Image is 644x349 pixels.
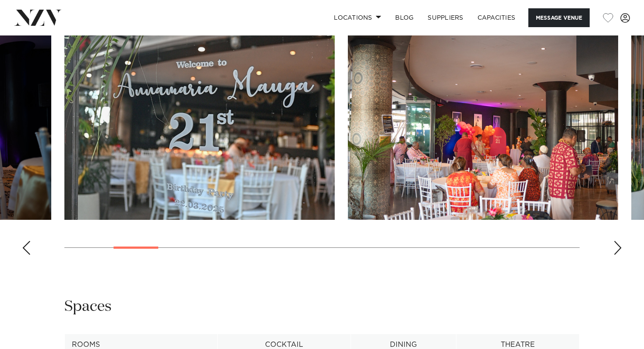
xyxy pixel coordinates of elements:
[64,297,112,317] h2: Spaces
[528,8,590,27] button: Message Venue
[327,8,388,27] a: Locations
[14,10,62,25] img: nzv-logo.png
[64,21,335,220] swiper-slide: 3 / 21
[348,21,618,220] swiper-slide: 4 / 21
[388,8,421,27] a: BLOG
[421,8,470,27] a: SUPPLIERS
[471,8,523,27] a: Capacities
